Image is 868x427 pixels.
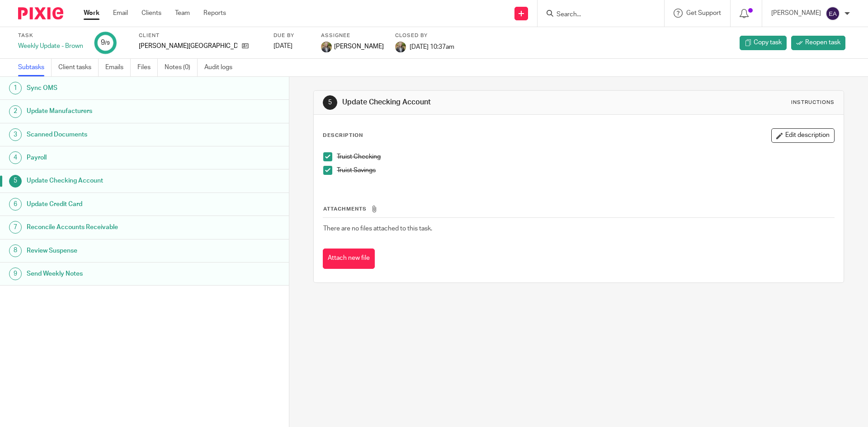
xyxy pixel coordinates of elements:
[740,36,787,50] a: Copy task
[323,206,367,211] span: Attachments
[27,151,196,164] h1: Payroll
[58,59,99,76] a: Client tasks
[274,32,310,39] label: Due by
[27,128,196,141] h1: Scanned Documents
[9,175,22,188] div: 5
[342,98,598,107] h1: Update Checking Account
[826,6,840,21] img: svg%3E
[27,174,196,188] h1: Update Checking Account
[27,104,196,118] h1: Update Manufacturers
[139,42,237,51] p: [PERSON_NAME][GEOGRAPHIC_DATA]
[18,7,63,19] img: Pixie
[9,105,22,118] div: 2
[204,59,239,76] a: Audit logs
[113,9,128,18] a: Email
[175,9,190,18] a: Team
[556,11,637,19] input: Search
[27,221,196,234] h1: Reconcile Accounts Receivable
[139,32,262,39] label: Client
[18,59,52,76] a: Subtasks
[805,38,840,47] span: Reopen task
[142,9,161,18] a: Clients
[337,166,834,175] p: Truist Savings
[334,42,384,51] span: [PERSON_NAME]
[791,36,845,50] a: Reopen task
[323,95,337,110] div: 5
[410,43,454,50] span: [DATE] 10:37am
[203,9,226,18] a: Reports
[165,59,198,76] a: Notes (0)
[101,38,110,48] div: 9
[105,41,110,46] small: /9
[771,128,835,143] button: Edit description
[27,267,196,281] h1: Send Weekly Notes
[337,152,834,161] p: Truist Checking
[27,244,196,258] h1: Review Suspense
[9,151,22,164] div: 4
[9,128,22,141] div: 3
[9,198,22,211] div: 6
[321,32,384,39] label: Assignee
[321,42,332,52] img: image.jpg
[754,38,782,47] span: Copy task
[9,244,22,257] div: 8
[274,42,310,51] div: [DATE]
[686,10,721,16] span: Get Support
[9,82,22,94] div: 1
[137,59,158,76] a: Files
[18,32,83,39] label: Task
[323,249,375,269] button: Attach new file
[105,59,131,76] a: Emails
[27,81,196,95] h1: Sync OMS
[395,32,454,39] label: Closed by
[9,267,22,280] div: 9
[9,221,22,234] div: 7
[323,225,432,232] span: There are no files attached to this task.
[791,99,835,106] div: Instructions
[771,9,821,18] p: [PERSON_NAME]
[323,132,363,139] p: Description
[27,197,196,211] h1: Update Credit Card
[84,9,99,18] a: Work
[395,42,406,52] img: image.jpg
[18,42,83,51] div: Weekly Update - Brown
